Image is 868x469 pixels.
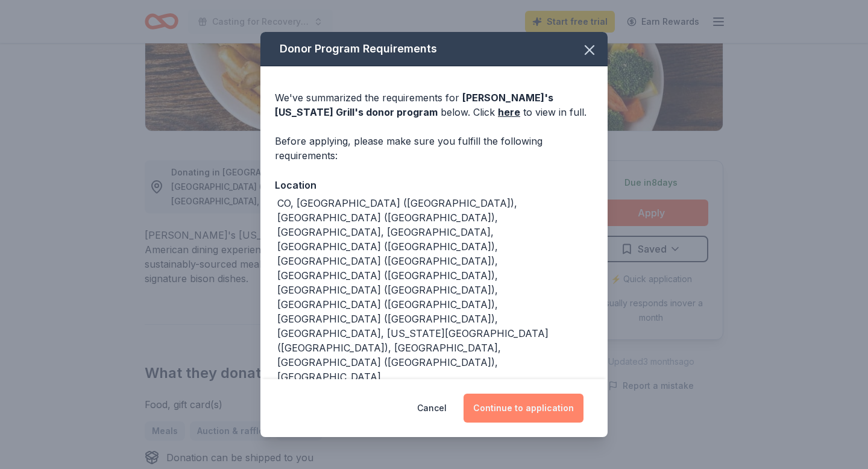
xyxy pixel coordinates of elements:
[498,105,520,119] a: here
[464,394,583,423] button: Continue to application
[275,134,593,163] div: Before applying, please make sure you fulfill the following requirements:
[277,196,593,384] div: CO, [GEOGRAPHIC_DATA] ([GEOGRAPHIC_DATA]), [GEOGRAPHIC_DATA] ([GEOGRAPHIC_DATA]), [GEOGRAPHIC_DAT...
[275,90,593,119] div: We've summarized the requirements for below. Click to view in full.
[260,32,608,66] div: Donor Program Requirements
[275,177,593,193] div: Location
[417,394,447,423] button: Cancel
